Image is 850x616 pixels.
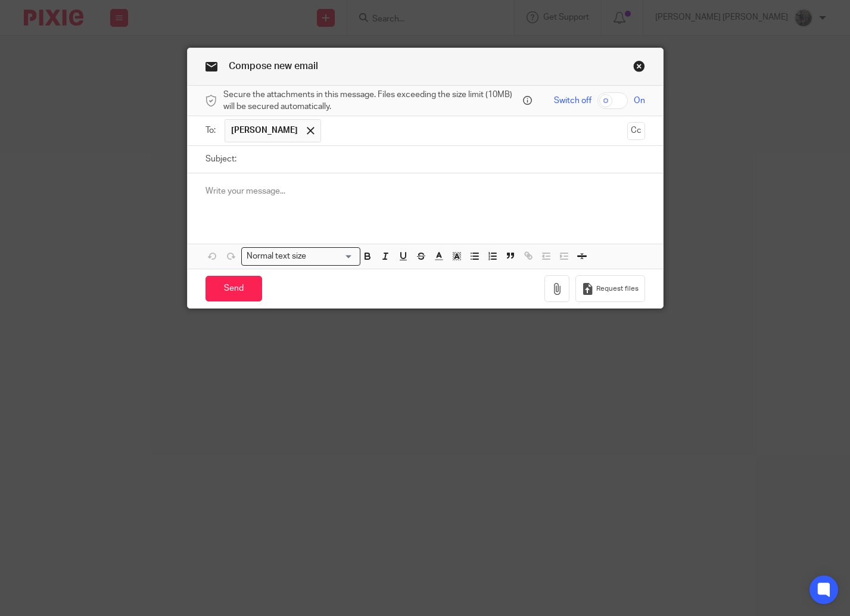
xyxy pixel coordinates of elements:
[206,125,219,136] label: To:
[223,89,521,113] span: Secure the attachments in this message. Files exceeding the size limit (10MB) will be secured aut...
[554,95,591,107] span: Switch off
[627,122,645,140] button: Cc
[206,153,236,165] label: Subject:
[241,247,360,266] div: Search for option
[596,284,639,294] span: Request files
[231,125,298,136] span: [PERSON_NAME]
[244,250,309,263] span: Normal text size
[310,250,353,263] input: Search for option
[206,276,262,301] input: Send
[575,275,644,302] button: Request files
[634,95,645,107] span: On
[229,61,318,71] span: Compose new email
[633,60,645,76] a: Close this dialog window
